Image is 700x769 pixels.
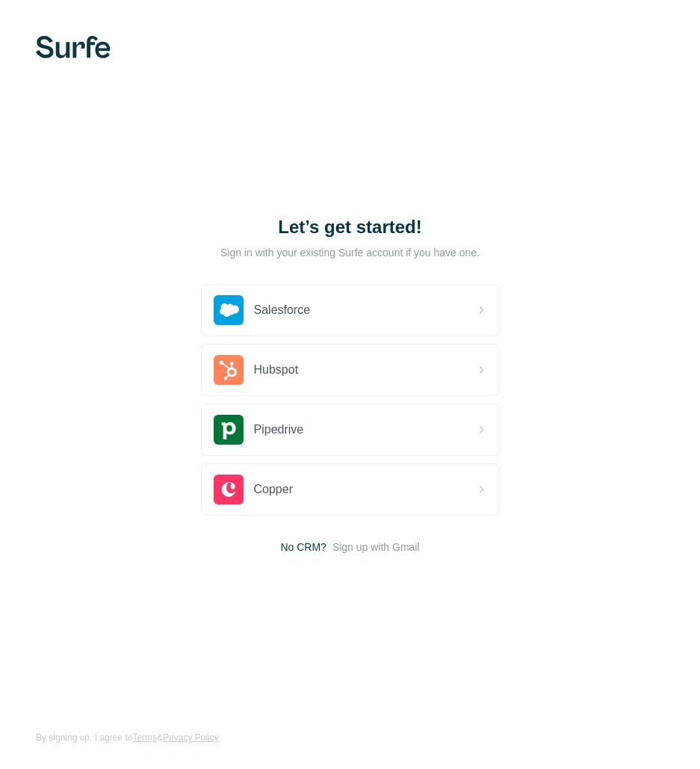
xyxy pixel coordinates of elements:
[220,245,480,260] p: Sign in with your existing Surfe account if you have one.
[214,415,244,445] img: pipedrive's logo
[254,421,304,439] span: Pipedrive
[163,732,219,743] a: Privacy Policy
[201,215,500,239] h1: Let’s get started!
[254,481,293,498] span: Copper
[36,36,111,58] img: Surfe's logo
[214,475,244,504] img: copper's logo
[214,295,244,325] img: salesforce's logo
[280,540,326,555] span: No CRM?
[254,301,311,319] span: Salesforce
[132,732,157,743] a: Terms
[36,731,219,744] span: By signing up, I agree to &
[332,540,420,555] button: Sign up with Gmail
[254,361,299,379] span: Hubspot
[214,355,244,385] img: hubspot's logo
